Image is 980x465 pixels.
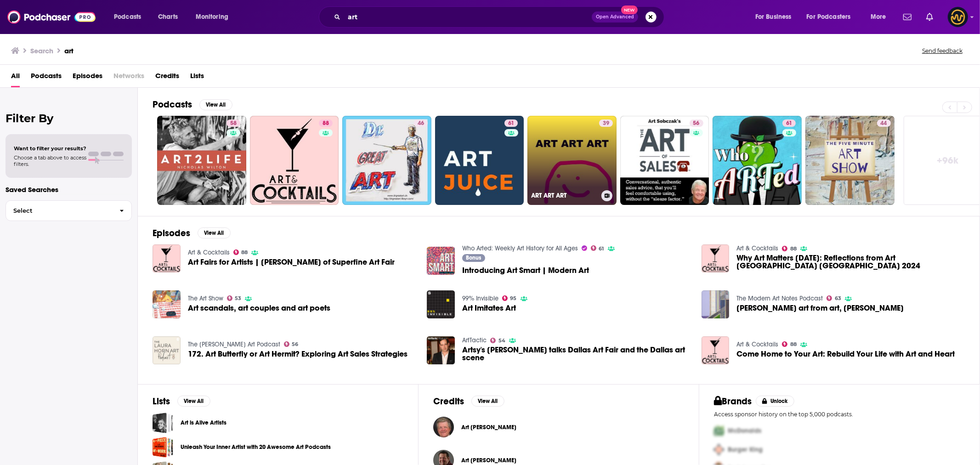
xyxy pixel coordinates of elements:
span: 61 [599,247,604,251]
span: For Business [755,11,792,23]
button: open menu [749,10,803,24]
button: open menu [108,10,153,24]
a: Who Arted: Weekly Art History for All Ages [462,244,578,252]
img: Art Stricklin [433,417,454,437]
span: Art [PERSON_NAME] [461,424,516,431]
h3: ART ART ART [531,192,598,199]
a: Unleash Your Inner Artist with 20 Awesome Art Podcasts [153,437,173,458]
span: Burger King [728,446,763,454]
a: Introducing Art Smart | Modern Art [462,267,589,274]
a: CreditsView All [433,396,504,407]
button: Show profile menu [948,7,968,27]
button: View All [199,99,232,110]
span: 61 [786,119,792,128]
h3: Search [30,46,53,55]
span: 63 [835,296,841,301]
a: 88 [233,250,248,255]
p: Saved Searches [6,185,132,194]
a: 63 [827,295,841,301]
span: Want to filter your results? [14,145,86,152]
span: 39 [603,119,609,128]
span: Art Imitates Art [462,304,516,312]
span: New [621,6,638,14]
span: 88 [790,342,797,346]
span: Logged in as LowerStreet [948,7,968,27]
img: User Profile [948,7,968,27]
a: 88 [250,116,339,205]
img: First Pro Logo [710,421,728,440]
a: EpisodesView All [153,227,231,239]
span: 61 [508,119,514,128]
a: 46 [342,116,431,205]
span: Art [PERSON_NAME] [461,457,516,464]
a: PodcastsView All [153,99,232,110]
a: Art & Cocktails [736,340,778,348]
a: The Art Show [188,295,223,302]
a: Show notifications dropdown [923,9,937,25]
span: Networks [113,68,144,87]
span: Bonus [466,255,482,261]
img: Why Art Matters Today: Reflections from Art Basel Paris 2024 [702,244,730,272]
h2: Podcasts [153,99,192,110]
h2: Episodes [153,227,190,239]
a: Art & Cocktails [188,249,230,256]
a: 88 [319,119,333,127]
p: Access sponsor history on the top 5,000 podcasts. [714,411,965,418]
a: The Modern Art Notes Podcast [736,295,823,302]
a: 61 [713,116,802,205]
h2: Brands [714,396,752,407]
a: ArtTactic [462,336,487,344]
a: Art Stapleton [461,457,516,464]
a: 56 [284,341,299,347]
a: Art is Alive Artists [153,413,173,433]
div: Search podcasts, credits, & more... [328,6,673,28]
a: Podcasts [31,68,62,87]
a: Charts [152,10,183,24]
img: Artsy's Nate Freeman talks Dallas Art Fair and the Dallas art scene [427,336,455,364]
a: 39ART ART ART [527,116,617,205]
a: Art & Cocktails [736,244,778,252]
a: 88 [782,341,797,347]
button: Select [6,200,132,221]
a: Why Art Matters Today: Reflections from Art Basel Paris 2024 [736,254,965,270]
h2: Lists [153,396,170,407]
a: The Laura Horn Art Podcast [188,340,280,348]
a: 88 [782,246,797,251]
span: Monitoring [196,11,228,23]
a: Thiebaud's art from art, Tony Lewis [736,304,904,312]
img: 172. Art Butterfly or Art Hermit? Exploring Art Sales Strategies [153,336,181,364]
input: Search podcasts, credits, & more... [344,10,592,24]
a: Credits [155,68,179,87]
span: Why Art Matters [DATE]: Reflections from Art [GEOGRAPHIC_DATA] [GEOGRAPHIC_DATA] 2024 [736,254,965,270]
button: Send feedback [919,47,965,55]
span: 44 [881,119,887,128]
a: Show notifications dropdown [900,9,915,25]
span: 95 [510,296,517,301]
span: 56 [292,342,298,346]
span: Art scandals, art couples and art poets [188,304,330,312]
img: Art Fairs for Artists | Alex Mitow of Superfine Art Fair [153,244,181,272]
img: Art scandals, art couples and art poets [153,290,181,318]
h2: Filter By [6,112,132,125]
img: Second Pro Logo [710,440,728,459]
a: Unleash Your Inner Artist with 20 Awesome Art Podcasts [181,442,331,452]
a: Art Imitates Art [427,290,455,318]
h3: art [64,46,74,55]
a: 39 [599,119,613,127]
span: 88 [241,250,248,255]
a: Art is Alive Artists [181,418,227,428]
a: Art Fairs for Artists | Alex Mitow of Superfine Art Fair [188,258,395,266]
span: Select [6,208,112,214]
span: Come Home to Your Art: Rebuild Your Life with Art and Heart [736,350,955,358]
a: Lists [190,68,204,87]
button: Unlock [756,396,795,407]
button: open menu [801,10,864,24]
a: Come Home to Your Art: Rebuild Your Life with Art and Heart [702,336,730,364]
span: Choose a tab above to access filters. [14,154,86,167]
